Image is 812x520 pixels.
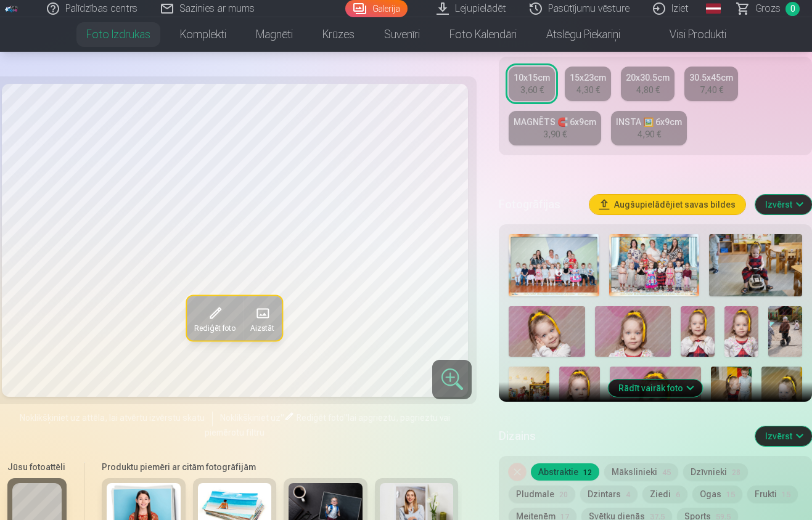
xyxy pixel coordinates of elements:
[72,17,165,52] a: Foto izdrukas
[499,196,580,213] h5: Fotogrāfijas
[195,323,236,333] span: Rediģēt foto
[520,84,544,96] div: 3,60 €
[580,485,638,503] button: Dzintars4
[344,413,348,423] span: "
[509,111,601,145] a: MAGNĒTS 🧲 6x9cm3,90 €
[755,195,812,214] button: Izvērst
[604,463,678,481] button: Mākslinieki45
[755,426,812,446] button: Izvērst
[308,17,369,52] a: Krūzes
[676,490,680,499] span: 6
[514,71,550,84] div: 10x15cm
[662,468,671,477] span: 45
[251,323,275,333] span: Aizstāt
[514,116,596,128] div: MAGNĒTS 🧲 6x9cm
[531,17,635,52] a: Atslēgu piekariņi
[636,84,660,96] div: 4,80 €
[570,71,606,84] div: 15x23cm
[509,67,555,101] a: 10x15cm3,60 €
[609,380,703,397] button: Rādīt vairāk foto
[509,485,575,503] button: Pludmale20
[583,468,592,477] span: 12
[576,84,600,96] div: 4,30 €
[565,67,611,101] a: 15x23cm4,30 €
[638,128,661,140] div: 4,90 €
[700,84,723,96] div: 7,40 €
[621,67,675,101] a: 20x30.5cm4,80 €
[531,463,599,481] button: Abstraktie12
[559,490,568,499] span: 20
[635,17,741,52] a: Visi produkti
[747,485,798,503] button: Frukti15
[626,490,630,499] span: 4
[435,17,531,52] a: Foto kalendāri
[281,413,284,423] span: "
[244,296,282,341] button: Aizstāt
[782,490,790,499] span: 15
[7,461,67,473] h6: Jūsu fotoattēli
[5,5,18,12] img: /fa1
[205,413,450,437] span: lai apgrieztu, pagrieztu vai piemērotu filtru
[97,461,462,473] h6: Produktu piemēri ar citām fotogrāfijām
[543,128,567,140] div: 3,90 €
[165,17,241,52] a: Komplekti
[499,428,745,445] h5: Dizains
[642,485,687,503] button: Ziedi6
[369,17,435,52] a: Suvenīri
[684,67,738,101] a: 30.5x45cm7,40 €
[611,111,687,145] a: INSTA 🖼️ 6x9cm4,90 €
[220,413,281,423] span: Noklikšķiniet uz
[626,71,670,84] div: 20x30.5cm
[732,468,740,477] span: 28
[241,17,308,52] a: Magnēti
[589,195,745,214] button: Augšupielādējiet savas bildes
[683,463,748,481] button: Dzīvnieki28
[785,2,800,16] span: 0
[20,412,205,424] span: Noklikšķiniet uz attēla, lai atvērtu izvērstu skatu
[616,116,682,128] div: INSTA 🖼️ 6x9cm
[689,71,733,84] div: 30.5x45cm
[297,413,344,423] span: Rediģēt foto
[692,485,742,503] button: Ogas15
[755,1,781,16] span: Grozs
[187,296,244,341] button: Rediģēt foto
[726,490,735,499] span: 15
